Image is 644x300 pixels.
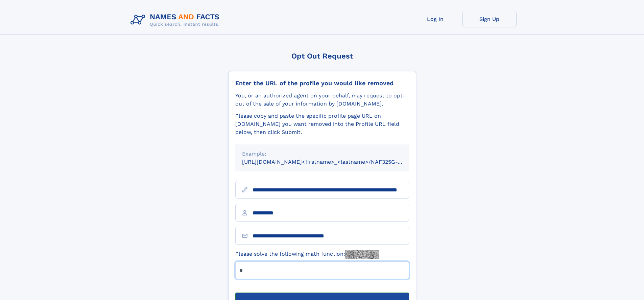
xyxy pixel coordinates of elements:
[235,92,409,108] div: You, or an authorized agent on your behalf, may request to opt-out of the sale of your informatio...
[235,250,379,259] label: Please solve the following math function:
[235,79,409,87] div: Enter the URL of the profile you would like removed
[242,150,402,158] div: Example:
[128,11,225,29] img: Logo Names and Facts
[408,11,462,27] a: Log In
[242,159,422,165] small: [URL][DOMAIN_NAME]<firstname>_<lastname>/NAF325G-xxxxxxxx
[228,52,416,60] div: Opt Out Request
[235,112,409,136] div: Please copy and paste the specific profile page URL on [DOMAIN_NAME] you want removed into the Pr...
[462,11,517,27] a: Sign Up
